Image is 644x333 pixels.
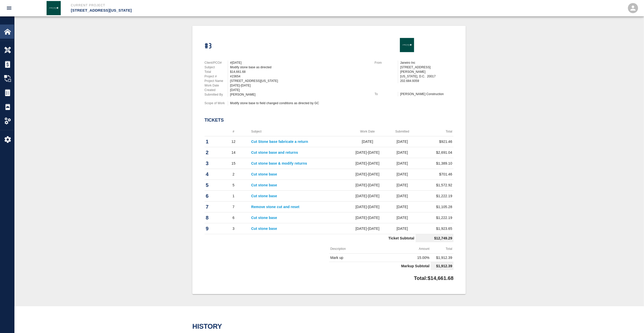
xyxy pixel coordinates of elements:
th: Total [431,244,453,254]
p: Project Name [204,79,228,83]
p: 5 [206,181,216,189]
td: 14 [217,147,250,158]
td: [DATE]-[DATE] [346,158,389,169]
img: Janeiro Inc [47,1,61,15]
h2: Tickets [204,118,453,123]
p: [STREET_ADDRESS][US_STATE] [71,8,349,13]
td: [DATE] [346,136,389,147]
td: [DATE]-[DATE] [346,191,389,202]
td: [DATE]-[DATE] [346,212,389,223]
a: Cut stone base [251,194,277,198]
td: [DATE] [389,191,416,202]
p: Work Date [204,83,228,88]
p: Total [204,70,228,74]
th: Total [416,127,453,136]
p: 6 [206,192,216,200]
a: Cut stone base and returns [251,150,298,154]
td: $1,105.28 [416,202,453,212]
p: Total: $14,661.68 [414,272,453,282]
td: [DATE] [389,202,416,212]
div: [PERSON_NAME] [230,92,368,97]
div: #[DATE] [230,60,368,65]
p: Scope of Work [204,101,228,105]
td: [DATE] [389,147,416,158]
td: 15 [217,158,250,169]
p: 3 [206,160,216,167]
h2: History [192,322,466,330]
div: [DATE] [230,88,368,92]
div: [DATE]-[DATE] [230,83,368,88]
td: 15.00% [380,254,431,262]
p: 7 [206,203,216,211]
td: [DATE]-[DATE] [346,202,389,212]
td: Mark up [329,254,380,262]
td: Markup Subtotal [329,262,431,270]
td: Ticket Subtotal [204,234,416,242]
td: $1,222.19 [416,212,453,223]
p: Subject [204,65,228,70]
div: $14,661.68 [230,70,368,74]
td: $701.46 [416,169,453,180]
td: 1 [217,191,250,202]
p: Created [204,88,228,92]
a: Cut Stone base fabricate a return [251,140,308,144]
div: #23654 [230,74,368,79]
th: Description [329,244,380,254]
p: Project # [204,74,228,79]
td: 2 [217,169,250,180]
td: [DATE] [389,169,416,180]
div: Modify stone base as directed [230,65,368,70]
th: Subject [250,127,346,136]
p: 9 [206,225,216,232]
p: 2 [206,149,216,156]
td: 6 [217,212,250,223]
td: 7 [217,202,250,212]
a: Cut stone base [251,227,277,231]
th: Submitted [389,127,416,136]
td: [DATE] [389,223,416,234]
p: 8 [206,214,216,221]
a: Cut stone base [251,216,277,220]
td: [DATE]-[DATE] [346,147,389,158]
td: $921.46 [416,136,453,147]
a: Remove stone cut and reset [251,205,299,209]
th: Amount [380,244,431,254]
td: $1,389.10 [416,158,453,169]
p: Submitted By [204,92,228,97]
p: [PERSON_NAME] Construction [400,92,453,96]
p: [STREET_ADDRESS][PERSON_NAME] [US_STATE], D.C. 20017 [400,65,453,79]
td: [DATE]-[DATE] [346,223,389,234]
td: $12,749.29 [416,234,453,242]
td: [DATE] [389,158,416,169]
div: [STREET_ADDRESS][US_STATE] [230,79,368,83]
td: [DATE] [389,212,416,223]
td: [DATE]-[DATE] [346,180,389,191]
td: [DATE] [389,180,416,191]
a: Cut stone base [251,183,277,187]
p: Client/PCO# [204,60,228,65]
th: # [217,127,250,136]
button: open drawer [3,2,15,14]
td: $1,912.39 [431,262,453,270]
h1: #3 [204,42,212,50]
td: [DATE] [389,136,416,147]
td: $1,222.19 [416,191,453,202]
td: 5 [217,180,250,191]
td: $1,572.92 [416,180,453,191]
img: Janeiro Inc [400,38,414,52]
p: 1 [206,138,216,145]
p: Current Project [71,3,349,8]
td: $2,691.04 [416,147,453,158]
p: From [375,60,398,65]
td: 3 [217,223,250,234]
td: [DATE]-[DATE] [346,169,389,180]
p: 202.684.9359 [400,79,453,83]
a: Cut stone base & modify returns [251,161,307,165]
iframe: Chat Widget [619,309,644,333]
td: 12 [217,136,250,147]
p: Janeiro Inc [400,60,453,65]
td: $1,923.65 [416,223,453,234]
div: Modify stone base to field changed conditions as directed by GC [230,101,368,105]
a: Cut stone base [251,172,277,176]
